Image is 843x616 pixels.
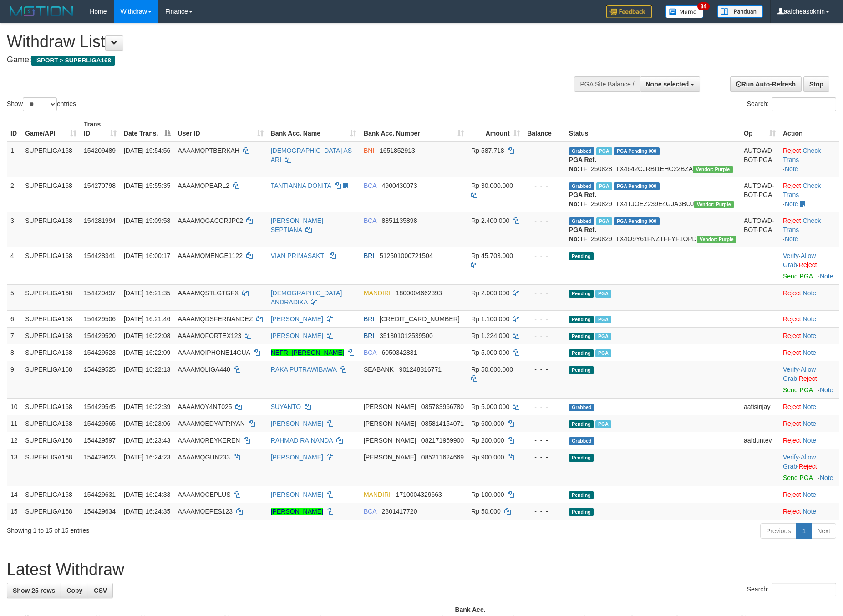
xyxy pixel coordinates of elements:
[740,116,779,142] th: Op: activate to sort column ascending
[569,420,594,428] span: Pending
[124,182,170,189] span: [DATE] 15:55:35
[364,252,374,259] span: BRI
[803,508,817,515] a: Note
[178,366,230,373] span: AAAAMQLIGA440
[84,252,116,259] span: 154428341
[7,56,553,65] h4: Game:
[783,315,801,323] a: Reject
[7,449,21,486] td: 13
[84,403,116,410] span: 154429545
[7,344,21,361] td: 8
[380,147,415,154] span: Copy 1651852913 to clipboard
[21,310,80,327] td: SUPERLIGA168
[84,217,116,224] span: 154281994
[66,587,82,594] span: Copy
[779,284,839,310] td: ·
[565,142,740,177] td: TF_250828_TX4642CJRBI1EHC22BZA
[783,437,801,444] a: Reject
[783,386,813,394] a: Send PGA
[783,182,801,189] a: Reject
[803,491,817,498] a: Note
[779,398,839,415] td: ·
[421,420,464,427] span: Copy 085814154071 to clipboard
[23,97,57,111] select: Showentries
[569,491,594,499] span: Pending
[471,217,509,224] span: Rp 2.400.000
[783,252,816,268] a: Allow Grab
[779,310,839,327] td: ·
[569,404,594,411] span: Grabbed
[569,333,594,340] span: Pending
[7,432,21,449] td: 12
[7,284,21,310] td: 5
[271,289,342,306] a: [DEMOGRAPHIC_DATA] ANDRADIKA
[803,349,817,356] a: Note
[178,491,231,498] span: AAAAMQCEPLUS
[783,217,821,233] a: Check Trans
[267,116,360,142] th: Bank Acc. Name: activate to sort column ascending
[271,332,323,339] a: [PERSON_NAME]
[13,587,55,594] span: Show 25 rows
[717,5,763,18] img: panduan.png
[364,349,376,356] span: BCA
[606,5,652,18] img: Feedback.jpg
[574,76,640,92] div: PGA Site Balance /
[779,327,839,344] td: ·
[772,583,836,596] input: Search:
[21,503,80,520] td: SUPERLIGA168
[421,403,464,410] span: Copy 085783966780 to clipboard
[569,316,594,323] span: Pending
[565,116,740,142] th: Status
[471,332,509,339] span: Rp 1.224.000
[84,147,116,154] span: 154209489
[569,252,594,260] span: Pending
[178,420,245,427] span: AAAAMQEDYAFRIYAN
[178,508,233,515] span: AAAAMQEPES123
[84,420,116,427] span: 154429565
[471,508,501,515] span: Rp 50.000
[178,437,240,444] span: AAAAMQREYKEREN
[88,583,113,598] a: CSV
[527,365,562,374] div: - - -
[271,315,323,323] a: [PERSON_NAME]
[271,147,352,163] a: [DEMOGRAPHIC_DATA] AS ARI
[21,247,80,284] td: SUPERLIGA168
[730,76,802,92] a: Run Auto-Refresh
[380,332,433,339] span: Copy 351301012539500 to clipboard
[61,583,88,598] a: Copy
[783,217,801,224] a: Reject
[595,349,611,357] span: Marked by aafsoumeymey
[471,252,513,259] span: Rp 45.703.000
[178,349,250,356] span: AAAAMQIPHONE14GUA
[740,212,779,247] td: AUTOWD-BOT-PGA
[471,437,504,444] span: Rp 200.000
[174,116,267,142] th: User ID: activate to sort column ascending
[21,344,80,361] td: SUPERLIGA168
[595,420,611,428] span: Marked by aafsengchandara
[271,454,323,461] a: [PERSON_NAME]
[7,5,76,18] img: MOTION_logo.png
[471,420,504,427] span: Rp 600.000
[772,97,836,111] input: Search:
[21,212,80,247] td: SUPERLIGA168
[569,147,594,155] span: Grabbed
[382,349,417,356] span: Copy 6050342831 to clipboard
[811,523,836,539] a: Next
[271,366,337,373] a: RAKA PUTRAWIBAWA
[178,332,242,339] span: AAAAMQFORTEX123
[84,366,116,373] span: 154429525
[271,252,326,259] a: VIAN PRIMASAKTI
[467,116,523,142] th: Amount: activate to sort column ascending
[760,523,797,539] a: Previous
[779,486,839,503] td: ·
[783,403,801,410] a: Reject
[382,182,417,189] span: Copy 4900430073 to clipboard
[640,76,701,92] button: None selected
[382,217,417,224] span: Copy 8851135898 to clipboard
[84,437,116,444] span: 154429597
[803,315,817,323] a: Note
[178,217,243,224] span: AAAAMQGACORJP02
[124,366,170,373] span: [DATE] 16:22:13
[527,507,562,516] div: - - -
[569,226,596,242] b: PGA Ref. No:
